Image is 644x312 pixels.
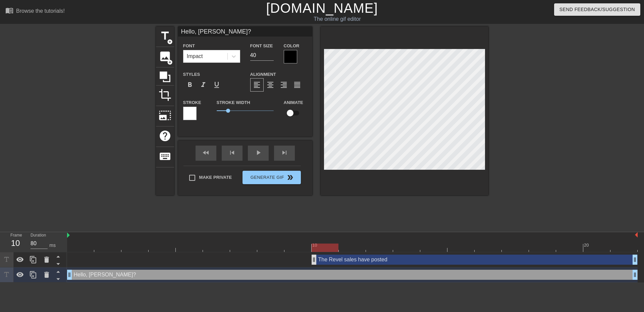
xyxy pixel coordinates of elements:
span: skip_next [280,149,288,157]
span: Make Private [199,174,232,181]
label: Styles [183,71,200,78]
label: Duration [31,233,46,238]
div: Browse the tutorials! [16,8,65,14]
span: help [159,129,171,142]
span: image [159,50,171,63]
div: 10 [10,237,20,249]
label: Font [183,43,195,49]
span: Generate Gif [245,173,298,181]
div: 20 [584,242,590,249]
span: drag_handle [66,271,73,278]
span: format_align_left [253,81,261,89]
span: fast_rewind [202,149,210,157]
div: ms [49,242,56,249]
div: Frame [5,232,25,252]
span: crop [159,89,171,101]
div: The online gif editor [218,15,457,23]
span: format_bold [186,81,194,89]
img: bound-end.png [635,232,638,238]
a: [DOMAIN_NAME] [266,1,378,15]
span: format_align_center [266,81,274,89]
label: Stroke Width [217,99,250,106]
span: drag_handle [632,271,638,278]
span: format_align_right [280,81,288,89]
label: Color [284,43,300,49]
span: title [159,30,171,42]
label: Animate [284,99,303,106]
span: add_circle [167,59,173,65]
span: format_underline [213,81,221,89]
a: Browse the tutorials! [5,6,65,17]
button: Send Feedback/Suggestion [554,3,640,16]
span: Send Feedback/Suggestion [559,5,635,14]
span: keyboard [159,150,171,163]
span: menu_book [5,6,13,14]
label: Font Size [250,43,273,49]
span: skip_previous [228,149,236,157]
span: double_arrow [286,173,294,181]
span: add_circle [167,39,173,45]
span: format_italic [199,81,207,89]
div: Impact [187,52,203,60]
label: Alignment [250,71,276,78]
div: 10 [312,242,318,249]
span: photo_size_select_large [159,109,171,122]
button: Generate Gif [243,171,301,184]
span: format_align_justify [293,81,301,89]
label: Stroke [183,99,201,106]
span: play_arrow [254,149,262,157]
